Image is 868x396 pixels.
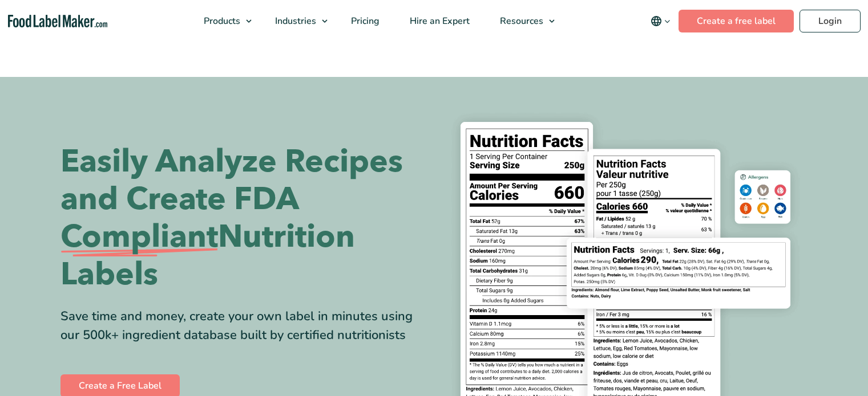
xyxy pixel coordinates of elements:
span: Hire an Expert [406,15,471,27]
span: Products [200,15,241,27]
a: Login [800,10,861,32]
div: Save time and money, create your own label in minutes using our 500k+ ingredient database built b... [60,307,426,345]
a: Create a free label [679,10,794,32]
span: Resources [496,15,544,27]
span: Compliant [60,218,218,256]
h1: Easily Analyze Recipes and Create FDA Nutrition Labels [60,143,426,293]
span: Industries [272,15,317,27]
span: Pricing [348,15,381,27]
